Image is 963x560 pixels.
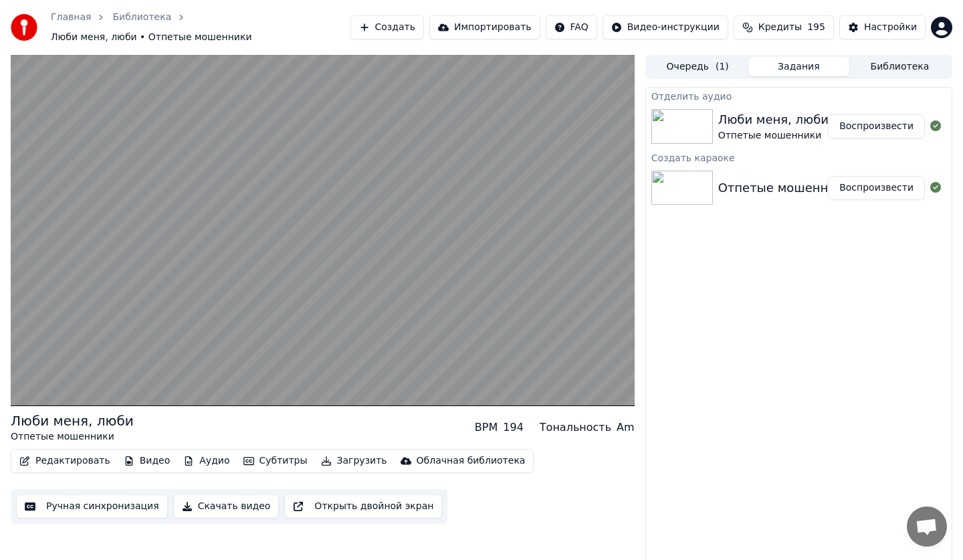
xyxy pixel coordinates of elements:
[51,31,252,44] span: Люби меня, люби • Отпетые мошенники
[118,452,176,470] button: Видео
[734,15,834,39] button: Кредиты195
[51,11,91,24] a: Главная
[748,57,849,76] button: Задания
[238,452,313,470] button: Субтитры
[864,21,917,34] div: Настройки
[11,14,37,41] img: youka
[11,430,134,444] div: Отпетые мошенники
[716,60,729,74] span: ( 1 )
[718,110,829,129] div: Люби меня, люби
[807,21,825,34] span: 195
[173,494,280,519] button: Скачать видео
[112,11,171,24] a: Библиотека
[647,57,748,76] button: Очередь
[617,419,635,436] div: Am
[828,176,925,200] button: Воспроизвести
[350,15,424,39] button: Создать
[284,494,442,519] button: Открыть двойной экран
[316,452,393,470] button: Загрузить
[646,88,952,104] div: Отделить аудио
[178,452,235,470] button: Аудио
[540,419,611,436] div: Тональность
[14,452,116,470] button: Редактировать
[646,149,952,165] div: Создать караоке
[839,15,926,39] button: Настройки
[718,129,829,143] div: Отпетые мошенники
[475,419,498,436] div: BPM
[51,11,350,44] nav: breadcrumb
[11,411,134,430] div: Люби меня, люби
[907,506,947,547] a: Открытый чат
[849,57,950,76] button: Библиотека
[16,494,168,519] button: Ручная синхронизация
[603,15,728,39] button: Видео-инструкции
[503,419,524,436] div: 194
[429,15,540,39] button: Импортировать
[828,114,925,138] button: Воспроизвести
[546,15,597,39] button: FAQ
[758,21,802,34] span: Кредиты
[417,454,526,468] div: Облачная библиотека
